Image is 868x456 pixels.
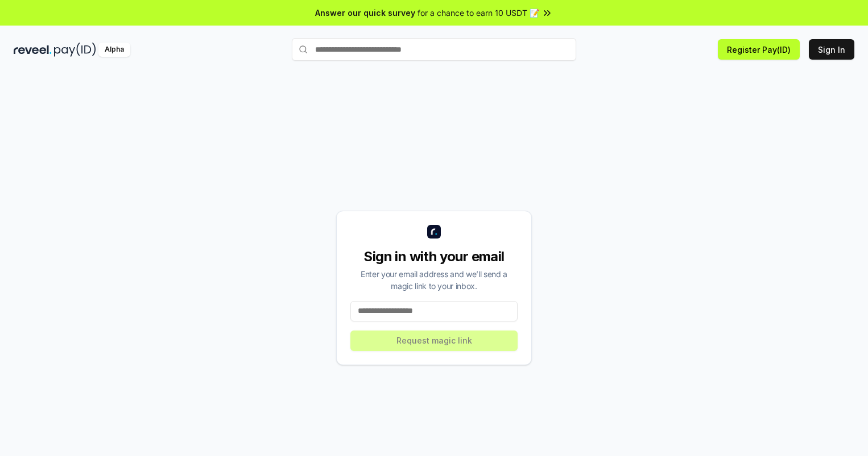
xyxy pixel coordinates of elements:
span: Answer our quick survey [315,7,415,19]
div: Sign in with your email [350,248,518,266]
button: Sign In [809,39,854,60]
span: for a chance to earn 10 USDT 📝 [418,7,539,19]
div: Alpha [98,43,130,57]
div: Enter your email address and we’ll send a magic link to your inbox. [350,268,518,292]
button: Register Pay(ID) [718,39,800,60]
img: logo_small [427,225,441,239]
img: reveel_dark [14,43,52,57]
img: pay_id [54,43,96,57]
